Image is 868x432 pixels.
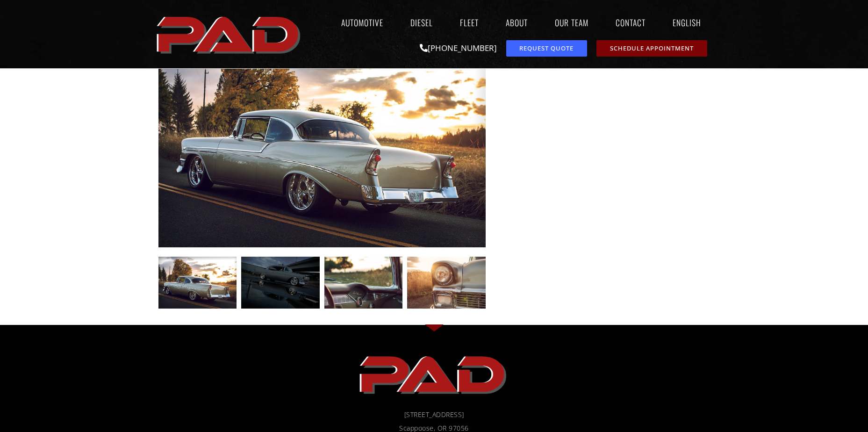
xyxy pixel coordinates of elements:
[596,40,707,57] a: schedule repair or service appointment
[332,12,392,33] a: Automotive
[407,257,486,309] a: Close-up of the front left side of a vintage car, featuring the headlight and grille, parked outd...
[610,45,694,51] span: Schedule Appointment
[305,12,715,33] nav: Menu
[158,257,237,309] a: A silver classic car is parked on a rural road at sunset, with trees and grass in the background.
[241,257,320,309] a: A classic silver car is parked beside a large puddle, with its reflection clearly visible in the ...
[158,348,710,400] a: pro automotive and diesel home page
[519,45,574,51] span: Request Quote
[404,409,464,420] span: [STREET_ADDRESS]
[497,12,537,33] a: About
[154,9,305,59] a: pro automotive and diesel home page
[324,257,403,309] a: Close-up view of a vintage car dashboard and steering wheel, with sunlight streaming through the ...
[154,9,305,59] img: The image shows the word "PAD" in bold, red, uppercase letters with a slight shadow effect.
[506,40,587,57] a: request a service or repair quote
[451,12,488,33] a: Fleet
[158,29,486,247] img: A classic silver car with chrome wheels is parked on a rural road at sunset, with trees and grass...
[357,348,511,400] img: The image shows the word "PAD" in bold, red, uppercase letters with a slight shadow effect.
[402,12,442,33] a: Diesel
[546,12,597,33] a: Our Team
[607,12,654,33] a: Contact
[420,43,497,53] a: [PHONE_NUMBER]
[664,12,715,33] a: English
